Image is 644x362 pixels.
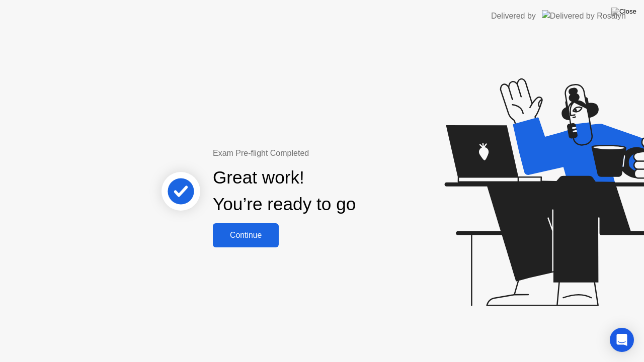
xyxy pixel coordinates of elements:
img: Delivered by Rosalyn [542,10,626,22]
div: Delivered by [491,10,536,22]
div: Exam Pre-flight Completed [213,147,421,159]
button: Continue [213,223,279,247]
div: Great work! You’re ready to go [213,164,356,218]
img: Close [611,8,636,16]
div: Continue [216,231,276,240]
div: Open Intercom Messenger [610,328,634,352]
